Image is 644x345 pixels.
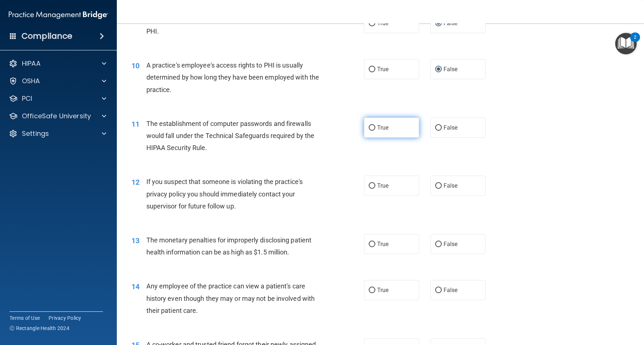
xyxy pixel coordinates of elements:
[131,120,139,129] span: 11
[9,112,106,120] a: OfficeSafe University
[377,287,388,294] span: True
[22,59,41,68] p: HIPAA
[9,314,40,322] a: Terms of Use
[369,125,375,131] input: True
[9,325,69,332] span: Ⓒ Rectangle Health 2024
[146,15,310,35] span: Under HIPAA, patients are not allowed to view their own PHI.
[9,8,108,22] img: PMB logo
[131,61,139,70] span: 10
[369,288,375,293] input: True
[369,242,375,247] input: True
[9,59,106,68] a: HIPAA
[131,282,139,291] span: 14
[435,288,442,293] input: False
[435,183,442,189] input: False
[377,66,388,73] span: True
[435,242,442,247] input: False
[9,94,106,103] a: PCI
[435,125,442,131] input: False
[444,20,458,27] span: False
[22,31,72,41] h4: Compliance
[146,120,315,152] span: The establishment of computer passwords and firewalls would fall under the Technical Safeguards r...
[22,129,49,138] p: Settings
[369,67,375,72] input: True
[444,66,458,73] span: False
[377,20,388,27] span: True
[369,183,375,189] input: True
[444,241,458,248] span: False
[369,21,375,26] input: True
[22,77,40,85] p: OSHA
[435,21,442,26] input: False
[9,77,106,85] a: OSHA
[146,61,319,93] span: A practice's employee's access rights to PHI is usually determined by how long they have been emp...
[444,124,458,131] span: False
[634,37,636,47] div: 2
[518,293,635,322] iframe: Drift Widget Chat Controller
[146,236,312,256] span: The monetary penalties for improperly disclosing patient health information can be as high as $1....
[146,178,303,210] span: If you suspect that someone is violating the practice's privacy policy you should immediately con...
[9,129,106,138] a: Settings
[615,33,637,54] button: Open Resource Center, 2 new notifications
[49,314,81,322] a: Privacy Policy
[377,124,388,131] span: True
[377,182,388,189] span: True
[444,182,458,189] span: False
[435,67,442,72] input: False
[444,287,458,294] span: False
[131,178,139,187] span: 12
[22,94,32,103] p: PCI
[146,282,315,314] span: Any employee of the practice can view a patient's care history even though they may or may not be...
[377,241,388,248] span: True
[131,236,139,245] span: 13
[22,112,91,120] p: OfficeSafe University
[131,15,139,24] span: 09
